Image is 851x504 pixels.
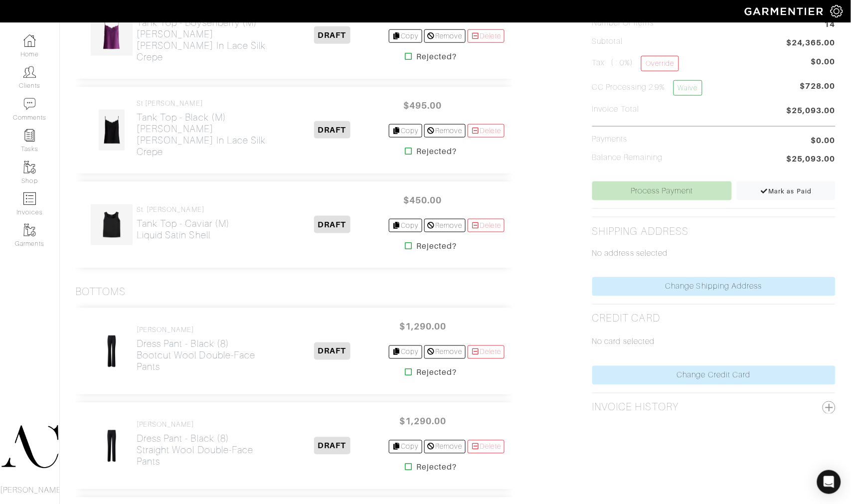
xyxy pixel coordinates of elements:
[23,192,36,205] img: orders-icon-0abe47150d42831381b5fb84f609e132dff9fe21cb692f30cb5eec754e2cba89.png
[393,411,453,432] span: $1,290.00
[737,181,836,200] a: Mark as Paid
[592,56,679,71] h5: Tax ( : 0%)
[740,2,831,20] img: garmentier-logo-header-white-b43fb05a5012e4ada735d5af1a66efaba907eab6374d6393d1fbf88cb4ef424d.png
[761,187,812,195] span: Mark as Paid
[416,146,457,158] strong: Rejected?
[314,26,350,44] span: DRAFT
[592,37,623,46] h5: Subtotal
[389,219,422,232] a: Copy
[137,218,230,241] h2: Tank Top - Caviar (M) Liquid Satin Shell
[393,95,453,116] span: $495.00
[314,342,350,360] span: DRAFT
[416,240,457,252] strong: Rejected?
[831,5,843,17] img: gear-icon-white-bd11855cb880d31180b6d7d6211b90ccbf57a29d726f0c71d8c61bd08dd39cc2.png
[424,345,466,359] a: Remove
[592,135,628,144] h5: Payments
[468,29,505,43] a: Delete
[416,367,457,379] strong: Rejected?
[592,153,663,163] h5: Balance Remaining
[592,401,679,414] h2: Invoice History
[674,80,702,96] a: Waive
[800,80,836,100] span: $728.00
[592,366,836,385] a: Change Credit Card
[468,440,505,454] a: Delete
[137,421,276,429] h4: [PERSON_NAME]
[592,313,661,325] h2: Credit Card
[424,219,466,232] a: Remove
[811,135,836,147] span: $0.00
[137,99,276,108] h4: St [PERSON_NAME]
[314,121,350,139] span: DRAFT
[137,433,276,468] h2: Dress Pant - Black (8) Straight Wool Double-Face Pants
[137,326,276,373] a: [PERSON_NAME] Dress Pant - Black (8)Bootcut Wool Double-Face Pants
[137,17,276,63] h2: Tank Top - Boysenberry (M) [PERSON_NAME] [PERSON_NAME] in Lace Silk Crepe
[393,189,453,211] span: $450.00
[314,216,350,233] span: DRAFT
[137,338,276,373] h2: Dress Pant - Black (8) Bootcut Wool Double-Face Pants
[416,51,457,63] strong: Rejected?
[389,124,422,138] a: Copy
[137,326,276,335] h4: [PERSON_NAME]
[87,204,136,246] img: bTsTWWQMmXGiMSce4Er8ToAY
[87,14,136,56] img: gmsngiGTqm1shDhDrYHNJ8dV
[137,99,276,158] a: St [PERSON_NAME] Tank Top - Black (M)[PERSON_NAME] [PERSON_NAME] in Lace Silk Crepe
[592,80,702,96] h5: CC Processing 2.9%
[96,425,128,467] img: tMYgiwtB3za1BUMi2khHDXWk
[416,462,457,474] strong: Rejected?
[424,124,466,138] a: Remove
[96,331,128,372] img: X5iFjtm78CZ9G7ZoWT6Yqoy2
[468,219,505,232] a: Delete
[592,181,732,200] a: Process Payment
[787,153,836,167] span: $25,093.00
[424,29,466,43] a: Remove
[592,247,836,259] p: No address selected
[75,286,126,299] h3: Bottoms
[641,56,679,71] a: Override
[389,29,422,43] a: Copy
[137,421,276,468] a: [PERSON_NAME] Dress Pant - Black (8)Straight Wool Double-Face Pants
[592,336,836,348] p: No card selected
[314,437,350,455] span: DRAFT
[592,105,640,114] h5: Invoice Total
[468,124,505,138] a: Delete
[23,129,36,142] img: reminder-icon-8004d30b9f0a5d33ae49ab947aed9ed385cf756f9e5892f1edd6e32f2345188e.png
[592,225,689,238] h2: Shipping Address
[23,224,36,236] img: garments-icon-b7da505a4dc4fd61783c78ac3ca0ef83fa9d6f193b1c9dc38574b1d14d53ca28.png
[23,98,36,110] img: comment-icon-a0a6a9ef722e966f86d9cbdc48e553b5cf19dbc54f86b18d962a5391bc8f6eb6.png
[137,205,230,241] a: St. [PERSON_NAME] Tank Top - Caviar (M)Liquid Satin Shell
[23,66,36,78] img: clients-icon-6bae9207a08558b7cb47a8932f037763ab4055f8c8b6bfacd5dc20c3e0201464.png
[137,4,276,63] a: St [PERSON_NAME] Tank Top - Boysenberry (M)[PERSON_NAME] [PERSON_NAME] in Lace Silk Crepe
[592,18,654,28] h5: Number of Items
[817,470,841,494] div: Open Intercom Messenger
[811,56,836,68] span: $0.00
[137,205,230,214] h4: St. [PERSON_NAME]
[787,37,836,50] span: $24,365.00
[389,345,422,359] a: Copy
[825,18,836,32] span: 14
[98,109,125,151] img: LD8jxmC4rf9y95z7zyutDBwG
[23,34,36,47] img: dashboard-icon-dbcd8f5a0b271acd01030246c82b418ddd0df26cd7fceb0bd07c9910d44c42f6.png
[424,440,466,454] a: Remove
[787,105,836,118] span: $25,093.00
[137,112,276,158] h2: Tank Top - Black (M) [PERSON_NAME] [PERSON_NAME] in Lace Silk Crepe
[23,161,36,173] img: garments-icon-b7da505a4dc4fd61783c78ac3ca0ef83fa9d6f193b1c9dc38574b1d14d53ca28.png
[389,440,422,454] a: Copy
[393,316,453,337] span: $1,290.00
[592,277,836,296] a: Change Shipping Address
[468,345,505,359] a: Delete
